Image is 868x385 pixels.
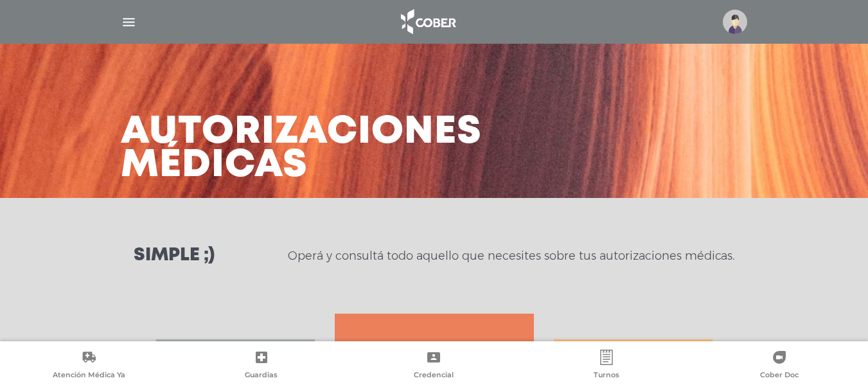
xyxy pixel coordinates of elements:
img: profile-placeholder.svg [723,10,747,34]
span: Cober Doc [760,370,799,382]
span: Guardias [245,370,278,382]
a: Cober Doc [693,350,865,382]
h3: Simple ;) [134,247,215,265]
a: Atención Médica Ya [3,350,175,382]
a: Guardias [175,350,348,382]
span: Credencial [414,370,454,382]
span: Turnos [594,370,619,382]
p: Operá y consultá todo aquello que necesites sobre tus autorizaciones médicas. [288,248,734,264]
a: Credencial [348,350,520,382]
span: Atención Médica Ya [53,370,125,382]
img: logo_cober_home-white.png [394,6,461,37]
h3: Autorizaciones médicas [121,116,482,183]
a: Turnos [520,350,693,382]
img: Cober_menu-lines-white.svg [121,14,137,30]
